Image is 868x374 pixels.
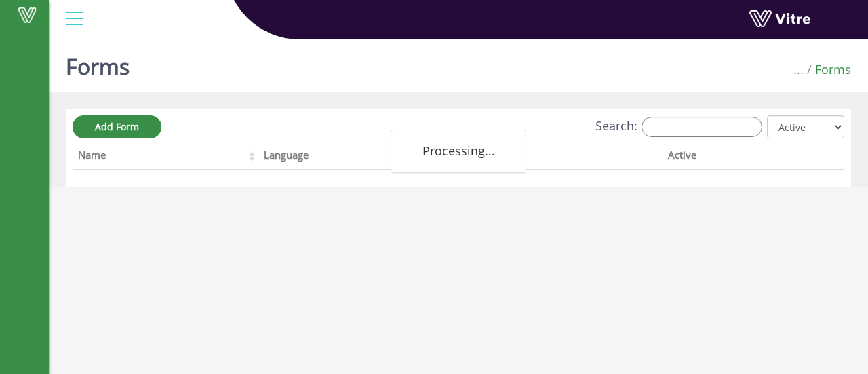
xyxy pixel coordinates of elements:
span: ... [793,61,804,77]
li: Forms [804,61,851,79]
th: Name [73,145,258,170]
a: Add Form [73,115,161,138]
th: Language [258,145,463,170]
div: Processing... [391,130,526,173]
span: Add Form [95,120,139,133]
input: Search: [642,117,762,137]
label: Search: [595,117,762,137]
h1: Forms [66,34,130,92]
th: Active [663,145,806,170]
th: Company [463,145,662,170]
